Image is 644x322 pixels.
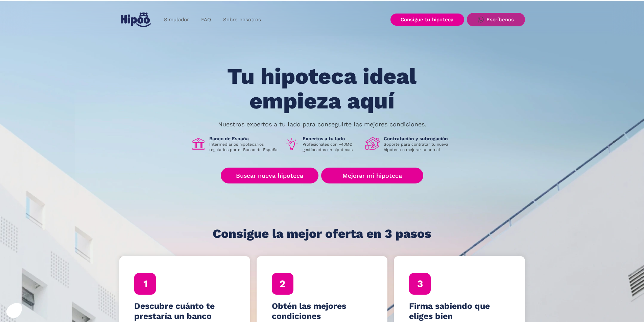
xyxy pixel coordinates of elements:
[321,168,423,183] a: Mejorar mi hipoteca
[467,13,525,26] a: Escríbenos
[209,142,279,152] p: Intermediarios hipotecarios regulados por el Banco de España
[486,17,514,23] div: Escríbenos
[221,168,318,183] a: Buscar nueva hipoteca
[409,301,510,321] h4: Firma sabiendo que eliges bien
[384,142,453,152] p: Soporte para contratar tu nueva hipoteca o mejorar la actual
[158,13,195,26] a: Simulador
[217,13,267,26] a: Sobre nosotros
[218,122,426,127] p: Nuestros expertos a tu lado para conseguirte las mejores condiciones.
[195,13,217,26] a: FAQ
[303,142,360,152] p: Profesionales con +40M€ gestionados en hipotecas
[384,135,453,142] h1: Contratación y subrogación
[194,64,450,113] h1: Tu hipoteca ideal empieza aquí
[209,135,279,142] h1: Banco de España
[213,227,431,241] h1: Consigue la mejor oferta en 3 pasos
[303,135,360,142] h1: Expertos a tu lado
[134,301,235,321] h4: Descubre cuánto te prestaría un banco
[390,14,464,26] a: Consigue tu hipoteca
[119,10,152,30] a: home
[272,301,373,321] h4: Obtén las mejores condiciones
